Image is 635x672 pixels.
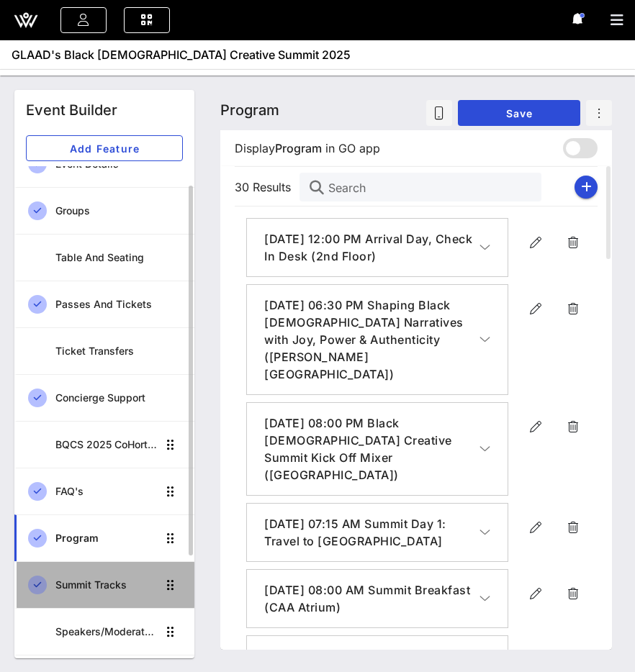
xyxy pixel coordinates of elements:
div: Groups [55,205,183,217]
h4: [DATE] 08:00 AM Summit Breakfast (CAA Atrium) [264,581,479,616]
button: Save [458,100,580,126]
div: Speakers/Moderators [55,626,157,638]
h4: [DATE] 07:15 AM Summit Day 1: Travel to [GEOGRAPHIC_DATA] [264,515,479,550]
a: Concierge Support [14,374,194,421]
span: 30 Results [235,178,300,196]
a: Table and Seating [14,234,194,281]
h4: [DATE] 06:30 PM Shaping Black [DEMOGRAPHIC_DATA] Narratives with Joy, Power & Authenticity ([PERS... [264,296,479,383]
button: Add Feature [26,135,183,161]
h4: [DATE] 08:00 PM Black [DEMOGRAPHIC_DATA] Creative Summit Kick Off Mixer ([GEOGRAPHIC_DATA]) [264,414,479,483]
a: Groups [14,187,194,234]
a: Summit Tracks [14,561,194,608]
a: FAQ's [14,468,194,514]
h4: [DATE] 12:00 PM Arrival Day, Check In Desk (2nd Floor) [264,230,479,265]
div: Table and Seating [55,252,183,264]
span: GLAAD's Black [DEMOGRAPHIC_DATA] Creative Summit 2025 [12,46,351,63]
button: [DATE] 12:00 PM Arrival Day, Check In Desk (2nd Floor) [247,219,508,276]
span: Save [469,107,569,119]
a: Ticket Transfers [14,327,194,374]
div: Ticket Transfers [55,345,183,358]
div: BQCS 2025 CoHort Guestbook [55,439,157,451]
div: Summit Tracks [55,579,157,591]
span: Add Feature [38,142,171,155]
div: FAQ's [55,486,157,498]
div: Concierge Support [55,392,183,404]
a: Program [14,514,194,561]
a: Speakers/Moderators [14,608,194,655]
button: [DATE] 08:00 AM Summit Breakfast (CAA Atrium) [247,570,508,627]
button: [DATE] 08:00 PM Black [DEMOGRAPHIC_DATA] Creative Summit Kick Off Mixer ([GEOGRAPHIC_DATA]) [247,403,508,495]
div: Program [55,532,157,545]
span: Program [220,101,279,119]
button: [DATE] 07:15 AM Summit Day 1: Travel to [GEOGRAPHIC_DATA] [247,504,508,561]
div: Passes and Tickets [55,299,183,311]
span: Display in GO app [235,140,380,157]
a: Passes and Tickets [14,281,194,327]
span: Program [275,140,322,157]
a: BQCS 2025 CoHort Guestbook [14,421,194,468]
button: [DATE] 06:30 PM Shaping Black [DEMOGRAPHIC_DATA] Narratives with Joy, Power & Authenticity ([PERS... [247,285,508,394]
div: Event Builder [26,99,117,121]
